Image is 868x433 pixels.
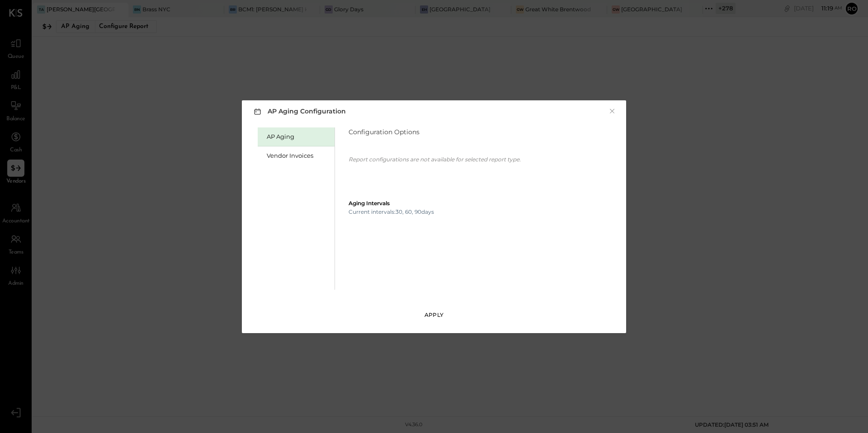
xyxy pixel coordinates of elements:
[425,311,443,319] div: Apply
[349,156,521,163] p: Report configurations are not available for selected report type.
[411,308,457,322] button: Apply
[252,106,346,117] h3: AP Aging Configuration
[267,151,330,160] div: Vendor Invoices
[267,132,330,141] div: AP Aging
[608,107,616,116] button: ×
[349,127,521,136] div: Configuration Options
[349,201,521,206] div: Aging Intervals
[349,208,434,215] p: Current intervals: 30, 60, 90 days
